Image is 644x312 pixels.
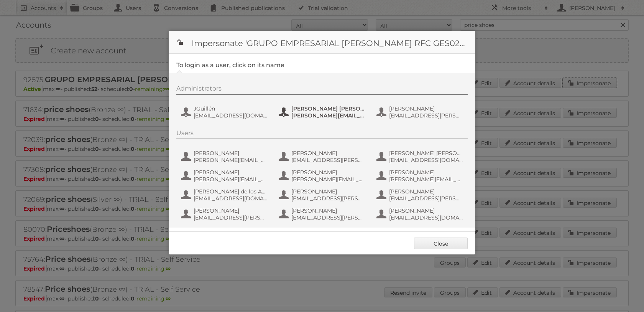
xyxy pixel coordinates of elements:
[278,187,368,203] button: [PERSON_NAME] [EMAIL_ADDRESS][PERSON_NAME][DOMAIN_NAME]
[194,176,268,183] span: [PERSON_NAME][EMAIL_ADDRESS][PERSON_NAME][DOMAIN_NAME]
[291,105,366,112] span: [PERSON_NAME] [PERSON_NAME] [PERSON_NAME]
[291,188,366,195] span: [PERSON_NAME]
[389,112,463,119] span: [EMAIL_ADDRESS][PERSON_NAME][DOMAIN_NAME]
[389,195,463,202] span: [EMAIL_ADDRESS][PERSON_NAME][DOMAIN_NAME]
[194,195,268,202] span: [EMAIL_ADDRESS][DOMAIN_NAME]
[180,206,270,222] button: [PERSON_NAME] [EMAIL_ADDRESS][PERSON_NAME][DOMAIN_NAME]
[291,214,366,221] span: [EMAIL_ADDRESS][PERSON_NAME][DOMAIN_NAME]
[180,187,270,203] button: [PERSON_NAME] de los Angeles [PERSON_NAME] [EMAIL_ADDRESS][DOMAIN_NAME]
[194,112,268,119] span: [EMAIL_ADDRESS][DOMAIN_NAME]
[389,157,463,163] span: [EMAIL_ADDRESS][DOMAIN_NAME]
[180,149,270,164] button: [PERSON_NAME] [PERSON_NAME][EMAIL_ADDRESS][PERSON_NAME][DOMAIN_NAME]
[291,150,366,157] span: [PERSON_NAME]
[389,188,463,195] span: [PERSON_NAME]
[291,157,366,163] span: [EMAIL_ADDRESS][PERSON_NAME][DOMAIN_NAME]
[291,176,366,183] span: [PERSON_NAME][EMAIL_ADDRESS][PERSON_NAME][DOMAIN_NAME]
[194,214,268,221] span: [EMAIL_ADDRESS][PERSON_NAME][DOMAIN_NAME]
[278,104,368,120] button: [PERSON_NAME] [PERSON_NAME] [PERSON_NAME] [PERSON_NAME][EMAIL_ADDRESS][PERSON_NAME][DOMAIN_NAME]
[194,207,268,214] span: [PERSON_NAME]
[169,31,475,54] h1: Impersonate 'GRUPO EMPRESARIAL [PERSON_NAME] RFC GES021031BL9'
[278,206,368,222] button: [PERSON_NAME] [EMAIL_ADDRESS][PERSON_NAME][DOMAIN_NAME]
[376,168,466,183] button: [PERSON_NAME] [PERSON_NAME][EMAIL_ADDRESS][PERSON_NAME][DOMAIN_NAME]
[376,206,466,222] button: [PERSON_NAME] [EMAIL_ADDRESS][DOMAIN_NAME]
[376,104,466,120] button: [PERSON_NAME] [EMAIL_ADDRESS][PERSON_NAME][DOMAIN_NAME]
[414,238,468,249] a: Close
[389,214,463,221] span: [EMAIL_ADDRESS][DOMAIN_NAME]
[376,149,466,164] button: [PERSON_NAME] [PERSON_NAME] [PERSON_NAME] [EMAIL_ADDRESS][DOMAIN_NAME]
[194,169,268,176] span: [PERSON_NAME]
[194,105,268,112] span: JGuillén
[176,61,284,69] legend: To login as a user, click on its name
[389,169,463,176] span: [PERSON_NAME]
[389,150,463,157] span: [PERSON_NAME] [PERSON_NAME] [PERSON_NAME]
[389,105,463,112] span: [PERSON_NAME]
[291,195,366,202] span: [EMAIL_ADDRESS][PERSON_NAME][DOMAIN_NAME]
[389,176,463,183] span: [PERSON_NAME][EMAIL_ADDRESS][PERSON_NAME][DOMAIN_NAME]
[291,112,366,119] span: [PERSON_NAME][EMAIL_ADDRESS][PERSON_NAME][DOMAIN_NAME]
[176,85,468,95] div: Administrators
[180,168,270,183] button: [PERSON_NAME] [PERSON_NAME][EMAIL_ADDRESS][PERSON_NAME][DOMAIN_NAME]
[194,188,268,195] span: [PERSON_NAME] de los Angeles [PERSON_NAME]
[278,149,368,164] button: [PERSON_NAME] [EMAIL_ADDRESS][PERSON_NAME][DOMAIN_NAME]
[194,157,268,163] span: [PERSON_NAME][EMAIL_ADDRESS][PERSON_NAME][DOMAIN_NAME]
[194,150,268,157] span: [PERSON_NAME]
[278,168,368,183] button: [PERSON_NAME] [PERSON_NAME][EMAIL_ADDRESS][PERSON_NAME][DOMAIN_NAME]
[376,187,466,203] button: [PERSON_NAME] [EMAIL_ADDRESS][PERSON_NAME][DOMAIN_NAME]
[291,169,366,176] span: [PERSON_NAME]
[389,207,463,214] span: [PERSON_NAME]
[180,104,270,120] button: JGuillén [EMAIL_ADDRESS][DOMAIN_NAME]
[176,129,468,139] div: Users
[291,207,366,214] span: [PERSON_NAME]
